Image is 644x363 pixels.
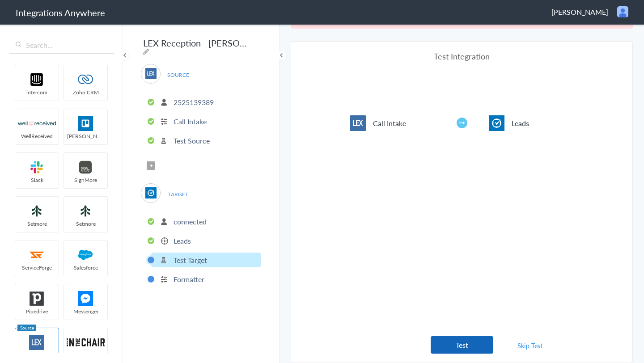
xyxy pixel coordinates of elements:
[67,203,105,219] img: setmoreNew.jpg
[64,220,107,228] span: Setmore
[64,176,107,184] span: SignMore
[64,132,107,140] span: [PERSON_NAME]
[15,176,59,184] span: Slack
[174,236,191,246] p: Leads
[551,7,608,17] span: [PERSON_NAME]
[64,308,107,315] span: Messenger
[373,118,433,128] h5: Call Intake
[174,255,207,265] p: Test Target
[161,188,195,200] span: TARGET
[18,160,56,175] img: slack-logo.svg
[174,116,207,127] p: Call Intake
[174,135,210,146] p: Test Source
[161,69,195,81] span: SOURCE
[15,132,59,140] span: WellReceived
[64,264,107,271] span: Salesforce
[18,72,56,87] img: intercom-logo.svg
[617,6,628,17] img: user.png
[18,203,56,219] img: setmoreNew.jpg
[145,187,157,198] img: Clio.jpg
[15,308,59,315] span: Pipedrive
[512,118,572,128] h5: Leads
[67,335,105,350] img: inch-logo.svg
[350,51,574,62] h4: Test Integration
[15,264,59,271] span: ServiceForge
[145,68,157,79] img: lex-app-logo.svg
[16,6,105,19] h1: Integrations Anywhere
[18,335,56,350] img: lex-app-logo.svg
[15,220,59,228] span: Setmore
[507,338,554,354] a: Skip Test
[174,274,204,284] p: Formatter
[350,115,366,131] img: lex-app-logo.svg
[15,351,59,359] span: LEX Reception
[18,247,56,262] img: serviceforge-icon.png
[489,115,504,131] img: Clio.jpg
[64,351,107,359] span: In the Chair
[18,116,56,131] img: wr-logo.svg
[9,37,114,54] input: Search...
[67,160,105,175] img: signmore-logo.png
[67,291,105,306] img: FBM.png
[174,97,214,107] p: 2525139389
[67,247,105,262] img: salesforce-logo.svg
[18,291,56,306] img: pipedrive.png
[431,336,493,354] button: Test
[174,216,207,227] p: connected
[15,89,59,96] span: intercom
[64,89,107,96] span: Zoho CRM
[67,116,105,131] img: trello.png
[67,72,105,87] img: zoho-logo.svg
